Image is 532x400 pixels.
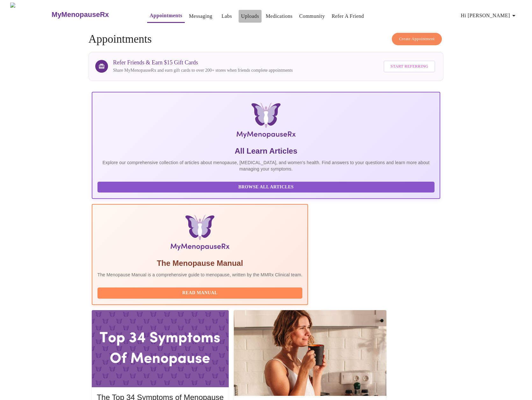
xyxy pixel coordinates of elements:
[458,9,520,22] button: Hi [PERSON_NAME]
[150,11,182,20] a: Appointments
[113,67,293,74] p: Share MyMenopauseRx and earn gift cards to over 200+ stores when friends complete appointments
[241,12,259,21] a: Uploads
[97,146,435,156] h5: All Learn Articles
[221,12,232,21] a: Labs
[189,12,212,21] a: Messaging
[104,289,296,297] span: Read Manual
[97,290,304,295] a: Read Manual
[51,4,134,26] a: MyMenopauseRx
[186,10,215,23] button: Messaging
[266,12,292,21] a: Medications
[391,63,428,70] span: Start Referring
[297,10,327,23] button: Community
[97,258,303,268] h5: The Menopause Manual
[147,9,185,23] button: Appointments
[399,35,435,43] span: Create Appointment
[217,10,237,23] button: Labs
[299,12,325,21] a: Community
[329,10,367,23] button: Refer a Friend
[461,11,518,20] span: Hi [PERSON_NAME]
[150,103,382,141] img: MyMenopauseRx Logo
[384,61,435,72] button: Start Referring
[97,272,303,278] p: The Menopause Manual is a comprehensive guide to menopause, written by the MMRx Clinical team.
[130,215,270,253] img: Menopause Manual
[97,184,436,189] a: Browse All Articles
[332,12,364,21] a: Refer a Friend
[104,183,428,191] span: Browse All Articles
[263,10,295,23] button: Medications
[239,10,262,23] button: Uploads
[113,59,293,66] h3: Refer Friends & Earn $15 Gift Cards
[97,287,303,299] button: Read Manual
[52,11,109,19] h3: MyMenopauseRx
[89,33,444,46] h4: Appointments
[97,159,435,172] p: Explore our comprehensive collection of articles about menopause, [MEDICAL_DATA], and women's hea...
[10,3,51,26] img: MyMenopauseRx Logo
[392,33,442,45] button: Create Appointment
[97,182,435,193] button: Browse All Articles
[382,57,437,76] a: Start Referring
